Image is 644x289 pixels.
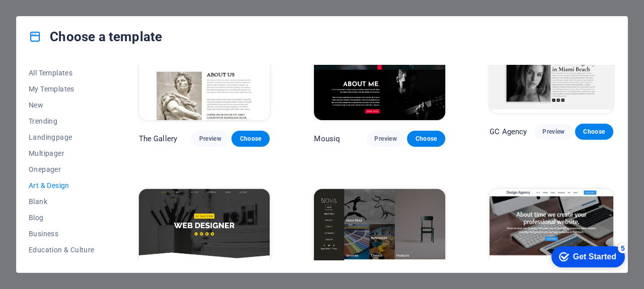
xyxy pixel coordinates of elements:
[29,85,95,93] span: My Templates
[30,11,73,20] div: Get Started
[29,117,95,125] span: Trending
[29,69,95,77] span: All Templates
[415,135,437,143] span: Choose
[29,214,95,222] span: Blog
[29,161,95,177] button: Onepager
[29,181,95,189] span: Art & Design
[29,101,95,109] span: New
[29,149,95,157] span: Multipager
[231,131,270,147] button: Choose
[29,81,95,97] button: My Templates
[314,134,340,144] p: Mousiq
[374,135,396,143] span: Preview
[29,65,95,81] button: All Templates
[29,246,95,254] span: Education & Culture
[29,145,95,161] button: Multipager
[29,198,95,206] span: Blank
[191,131,229,147] button: Preview
[199,135,221,143] span: Preview
[407,131,445,147] button: Choose
[29,242,95,258] button: Education & Culture
[8,5,82,26] div: Get Started 5 items remaining, 0% complete
[29,165,95,173] span: Onepager
[139,134,178,144] p: The Gallery
[29,210,95,226] button: Blog
[542,128,565,136] span: Preview
[29,194,95,210] button: Blank
[239,135,262,143] span: Choose
[29,230,95,238] span: Business
[29,129,95,145] button: Landingpage
[29,113,95,129] button: Trending
[575,124,613,140] button: Choose
[366,131,405,147] button: Preview
[490,127,527,137] p: GC Agency
[74,2,85,12] div: 5
[29,133,95,141] span: Landingpage
[534,124,573,140] button: Preview
[29,29,162,45] h4: Choose a template
[29,258,95,274] button: Event
[583,128,605,136] span: Choose
[29,177,95,194] button: Art & Design
[29,97,95,113] button: New
[29,226,95,242] button: Business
